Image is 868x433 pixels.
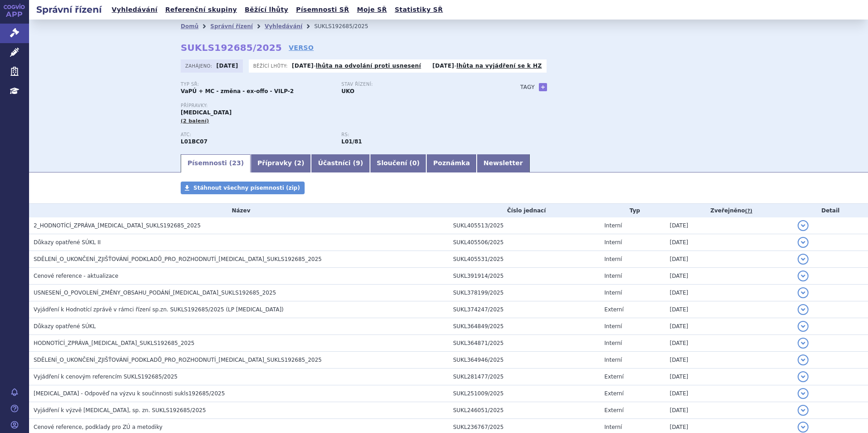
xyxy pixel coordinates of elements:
button: detail [798,338,809,349]
td: [DATE] [665,318,793,335]
p: - [433,62,542,69]
a: Písemnosti (23) [181,154,251,172]
a: Vyhledávání [265,23,302,30]
p: RS: [341,132,493,138]
a: + [539,83,547,91]
button: detail [798,237,809,248]
strong: VaPÚ + MC - změna - ex-offo - VILP-2 [181,88,294,94]
span: Vyjádření k výzvě ONUREG, sp. zn. SUKLS192685/2025 [34,407,206,413]
span: Interní [604,357,622,363]
button: detail [798,304,809,315]
button: detail [798,220,809,231]
button: detail [798,354,809,365]
td: [DATE] [665,385,793,402]
td: [DATE] [665,402,793,419]
button: detail [798,422,809,433]
span: Interní [604,323,622,330]
span: 23 [232,159,241,167]
span: (2 balení) [181,118,209,124]
span: HODNOTÍCÍ_ZPRÁVA_ONUREG_SUKLS192685_2025 [34,340,195,346]
button: detail [798,388,809,399]
span: Externí [604,390,623,397]
td: [DATE] [665,285,793,301]
td: [DATE] [665,301,793,318]
span: SDĚLENÍ_O_UKONČENÍ_ZJIŠŤOVÁNÍ_PODKLADŮ_PRO_ROZHODNUTÍ_ONUREG_SUKLS192685_2025 [34,357,322,363]
button: detail [798,271,809,281]
button: detail [798,254,809,265]
span: Interní [604,290,622,296]
th: Zveřejněno [665,204,793,217]
p: ATC: [181,132,332,138]
span: SDĚLENÍ_O_UKONČENÍ_ZJIŠŤOVÁNÍ_PODKLADŮ_PRO_ROZHODNUTÍ_ONUREG_SUKLS192685_2025 [34,256,322,262]
span: Vyjádření k Hodnotící zprávě v rámci řízení sp.zn. SUKLS192685/2025 (LP Onureg) [34,306,284,313]
a: Moje SŘ [354,4,390,16]
strong: SUKLS192685/2025 [181,42,282,53]
strong: azacitidin [341,138,362,145]
a: Účastníci (9) [311,154,370,172]
span: Stáhnout všechny písemnosti (zip) [193,185,300,191]
strong: [DATE] [217,63,238,69]
td: [DATE] [665,251,793,268]
a: Statistiky SŘ [392,4,445,16]
span: Důkazy opatřené SÚKL II [34,239,101,246]
abbr: (?) [745,208,752,214]
a: Přípravky (2) [251,154,311,172]
button: detail [798,405,809,416]
th: Typ [600,204,665,217]
span: 2_HODNOTÍCÍ_ZPRÁVA_ONUREG_SUKLS192685_2025 [34,222,201,229]
span: Interní [604,222,622,229]
span: Interní [604,340,622,346]
strong: [DATE] [292,63,314,69]
strong: [DATE] [433,63,454,69]
span: Interní [604,424,622,430]
td: SUKL405513/2025 [449,217,600,234]
span: Interní [604,273,622,279]
a: Běžící lhůty [242,4,291,16]
span: Vyjádření k cenovým referencím SUKLS192685/2025 [34,374,178,380]
a: Stáhnout všechny písemnosti (zip) [181,182,305,194]
span: Interní [604,256,622,262]
th: Číslo jednací [449,204,600,217]
p: Přípravky: [181,103,502,108]
button: detail [798,321,809,332]
span: USNESENÍ_O_POVOLENÍ_ZMĚNY_OBSAHU_PODÁNÍ_ONUREG_SUKLS192685_2025 [34,290,276,296]
span: Externí [604,407,623,413]
a: Vyhledávání [109,4,160,16]
a: Písemnosti SŘ [293,4,352,16]
td: SUKL378199/2025 [449,285,600,301]
td: SUKL281477/2025 [449,369,600,385]
td: [DATE] [665,335,793,352]
a: Domů [181,23,198,30]
strong: UKO [341,88,355,94]
span: Cenové reference, podklady pro ZÚ a metodiky [34,424,163,430]
span: Externí [604,306,623,313]
span: Zahájeno: [185,62,214,69]
span: ONUREG - Odpověď na výzvu k součinnosti sukls192685/2025 [34,390,225,397]
a: Newsletter [477,154,530,172]
a: Referenční skupiny [163,4,240,16]
span: Cenové reference - aktualizace [34,273,118,279]
span: [MEDICAL_DATA] [181,109,232,116]
td: [DATE] [665,352,793,369]
td: [DATE] [665,217,793,234]
a: VERSO [289,43,314,52]
span: 9 [356,159,360,167]
td: SUKL405531/2025 [449,251,600,268]
td: [DATE] [665,234,793,251]
td: SUKL405506/2025 [449,234,600,251]
h2: Správní řízení [29,3,109,16]
button: detail [798,371,809,382]
strong: AZACITIDIN [181,138,207,145]
td: SUKL364871/2025 [449,335,600,352]
a: lhůta na vyjádření se k HZ [456,63,542,69]
span: Interní [604,239,622,246]
a: lhůta na odvolání proti usnesení [316,63,421,69]
a: Správní řízení [210,23,253,30]
span: 2 [297,159,301,167]
th: Název [29,204,449,217]
span: 0 [412,159,417,167]
td: SUKL251009/2025 [449,385,600,402]
td: SUKL374247/2025 [449,301,600,318]
h3: Tagy [520,82,535,93]
td: SUKL364946/2025 [449,352,600,369]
